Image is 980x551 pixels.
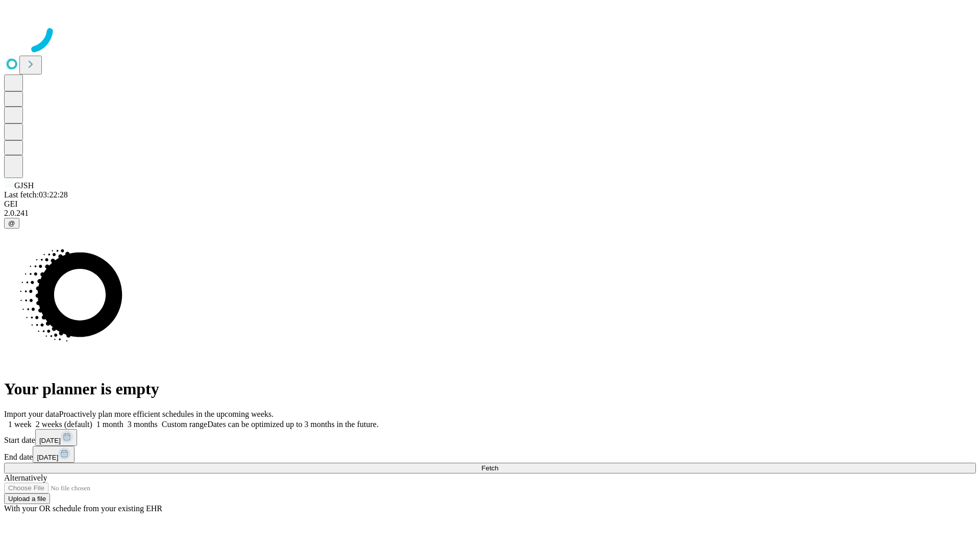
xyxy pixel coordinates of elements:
[4,429,976,446] div: Start date
[4,410,59,418] span: Import your data
[4,218,19,229] button: @
[4,446,976,463] div: End date
[8,420,32,429] span: 1 week
[128,420,158,429] span: 3 months
[4,504,162,513] span: With your OR schedule from your existing EHR
[96,420,124,429] span: 1 month
[39,437,61,444] span: [DATE]
[4,493,50,504] button: Upload a file
[207,420,378,429] span: Dates can be optimized up to 3 months in the future.
[4,190,68,199] span: Last fetch: 03:22:28
[4,463,976,473] button: Fetch
[35,429,77,446] button: [DATE]
[4,380,976,398] h1: Your planner is empty
[8,219,15,227] span: @
[36,420,92,429] span: 2 weeks (default)
[4,473,47,482] span: Alternatively
[37,454,58,461] span: [DATE]
[162,420,207,429] span: Custom range
[4,199,976,209] div: GEI
[33,446,75,463] button: [DATE]
[14,181,34,190] span: GJSH
[59,410,274,418] span: Proactively plan more efficient schedules in the upcoming weeks.
[4,209,976,218] div: 2.0.241
[481,464,498,472] span: Fetch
